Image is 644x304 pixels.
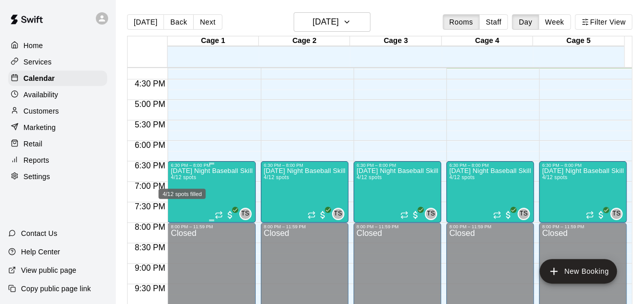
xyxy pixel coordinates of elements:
[24,106,59,116] p: Customers
[171,163,252,168] div: 6:30 PM – 8:00 PM
[171,224,252,229] div: 8:00 PM – 11:59 PM
[163,14,194,30] button: Back
[132,202,168,211] span: 7:30 PM
[24,122,56,133] p: Marketing
[614,208,622,220] span: Thomas Scott
[425,208,437,220] div: Thomas Scott
[539,259,617,284] button: add
[8,120,107,135] div: Marketing
[8,71,107,86] a: Calendar
[21,228,57,238] p: Contact Us
[575,14,632,30] button: Filter View
[21,265,76,275] p: View public page
[132,284,168,293] span: 9:30 PM
[357,175,382,180] span: 4/12 spots filled
[443,14,480,30] button: Rooms
[168,36,259,46] div: Cage 1
[132,243,168,252] span: 8:30 PM
[442,36,533,46] div: Cage 4
[8,87,107,102] a: Availability
[132,264,168,272] span: 9:00 PM
[132,223,168,231] span: 8:00 PM
[158,189,205,199] div: 4/12 spots filled
[225,210,235,220] span: All customers have paid
[132,100,168,108] span: 5:00 PM
[522,208,530,220] span: Thomas Scott
[427,209,435,219] span: TS
[533,36,624,46] div: Cage 5
[313,15,339,29] h6: [DATE]
[241,209,250,219] span: TS
[336,208,344,220] span: Thomas Scott
[449,163,531,168] div: 6:30 PM – 8:00 PM
[493,211,501,219] span: Recurring event
[542,163,624,168] div: 6:30 PM – 8:00 PM
[332,208,344,220] div: Thomas Scott
[610,208,622,220] div: Thomas Scott
[294,12,370,32] button: [DATE]
[8,169,107,184] a: Settings
[24,73,55,83] p: Calendar
[429,208,437,220] span: Thomas Scott
[538,14,571,30] button: Week
[215,211,223,219] span: Recurring event
[520,209,528,219] span: TS
[8,54,107,70] a: Services
[261,161,348,223] div: 6:30 PM – 8:00 PM: Wednesday Night Baseball Skills Training
[168,161,255,223] div: 6:30 PM – 8:00 PM: Wednesday Night Baseball Skills Training
[517,208,530,220] div: Thomas Scott
[446,161,534,223] div: 6:30 PM – 8:00 PM: Wednesday Night Baseball Skills Training
[264,175,289,180] span: 4/12 spots filled
[24,139,43,149] p: Retail
[354,161,441,223] div: 6:30 PM – 8:00 PM: Wednesday Night Baseball Skills Training
[8,38,107,53] a: Home
[264,163,345,168] div: 6:30 PM – 8:00 PM
[24,155,49,165] p: Reports
[24,171,50,182] p: Settings
[193,14,222,30] button: Next
[8,136,107,151] a: Retail
[8,153,107,168] a: Reports
[542,224,624,229] div: 8:00 PM – 11:59 PM
[612,209,620,219] span: TS
[307,211,316,219] span: Recurring event
[542,175,567,180] span: 4/12 spots filled
[512,14,538,30] button: Day
[21,247,60,257] p: Help Center
[449,224,531,229] div: 8:00 PM – 11:59 PM
[127,14,164,30] button: [DATE]
[24,90,58,100] p: Availability
[479,14,508,30] button: Staff
[400,211,408,219] span: Recurring event
[239,208,252,220] div: Thomas Scott
[8,103,107,119] a: Customers
[132,141,168,149] span: 6:00 PM
[449,175,474,180] span: 4/12 spots filled
[350,36,441,46] div: Cage 3
[171,175,196,180] span: 4/12 spots filled
[132,182,168,190] span: 7:00 PM
[24,40,43,51] p: Home
[539,161,627,223] div: 6:30 PM – 8:00 PM: Wednesday Night Baseball Skills Training
[318,210,328,220] span: All customers have paid
[334,209,342,219] span: TS
[357,163,438,168] div: 6:30 PM – 8:00 PM
[243,208,252,220] span: Thomas Scott
[21,284,91,294] p: Copy public page link
[596,210,606,220] span: All customers have paid
[132,161,168,170] span: 6:30 PM
[132,79,168,88] span: 4:30 PM
[410,210,421,220] span: All customers have paid
[357,224,438,229] div: 8:00 PM – 11:59 PM
[132,120,168,129] span: 5:30 PM
[24,57,52,67] p: Services
[264,224,345,229] div: 8:00 PM – 11:59 PM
